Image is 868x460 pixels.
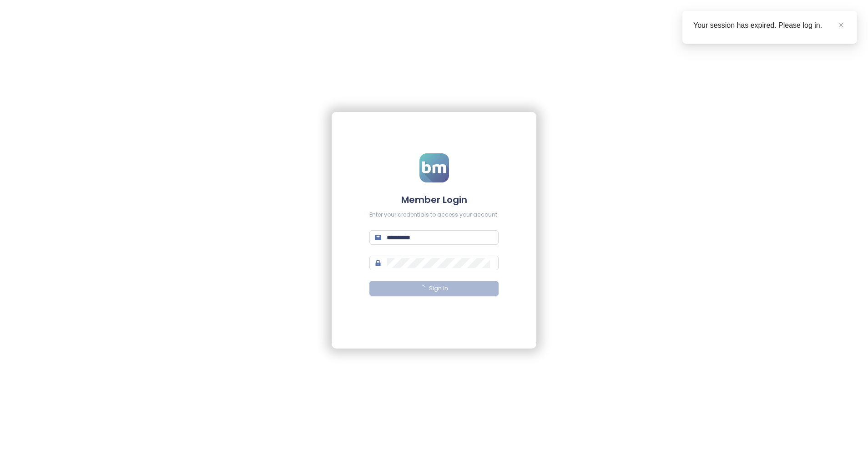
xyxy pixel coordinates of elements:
span: mail [375,234,381,241]
div: Enter your credentials to access your account. [369,211,499,219]
h4: Member Login [369,193,499,206]
span: lock [375,260,381,266]
span: close [838,22,844,28]
div: Your session has expired. Please log in. [693,20,846,31]
img: logo [419,153,449,182]
button: Sign In [369,281,499,296]
span: loading [420,285,425,291]
span: Sign In [429,284,448,293]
